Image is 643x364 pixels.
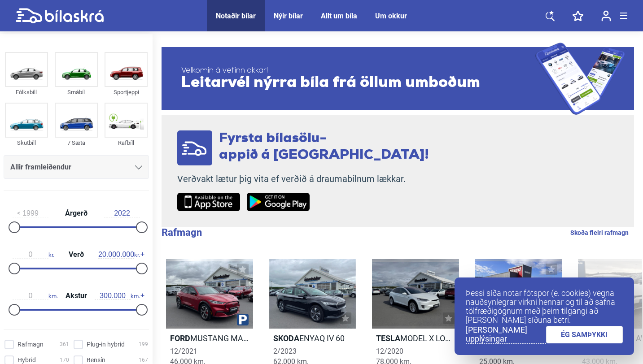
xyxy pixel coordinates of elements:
[570,227,629,238] a: Skoða fleiri rafmagn
[55,138,98,148] div: 7 Sæta
[10,161,71,173] span: Allir framleiðendur
[162,227,202,238] b: Rafmagn
[105,138,148,148] div: Rafbíll
[55,87,98,97] div: Smábíl
[372,333,459,343] h2: MODEL X LONG RANGE
[13,292,58,300] span: km.
[269,333,356,343] h2: ENYAQ IV 60
[105,87,148,97] div: Sportjeppi
[219,132,429,162] span: Fyrsta bílasölu- appið á [GEOGRAPHIC_DATA]!
[5,87,48,97] div: Fólksbíll
[274,12,303,20] a: Nýir bílar
[5,138,48,148] div: Skutbíll
[139,340,148,349] span: 199
[63,292,89,299] span: Akstur
[181,66,535,75] span: Velkomin á vefinn okkar!
[17,340,44,349] span: Rafmagn
[601,10,611,22] img: user-login.svg
[546,326,623,343] a: ÉG SAMÞYKKI
[95,292,140,300] span: km.
[466,325,546,344] a: [PERSON_NAME] upplýsingar
[181,75,535,91] span: Leitarvél nýrra bíla frá öllum umboðum
[63,210,90,217] span: Árgerð
[98,251,140,259] span: kr.
[466,289,623,325] p: Þessi síða notar fótspor (e. cookies) vegna nauðsynlegrar virkni hennar og til að safna tölfræðig...
[166,333,253,343] h2: MUSTANG MACH-E PREMIUM LR
[177,173,429,185] p: Verðvakt lætur þig vita ef verðið á draumabílnum lækkar.
[60,340,69,349] span: 361
[87,340,125,349] span: Plug-in hybrid
[375,12,407,20] a: Um okkur
[162,43,634,115] a: Velkomin á vefinn okkar!Leitarvél nýrra bíla frá öllum umboðum
[273,334,299,343] b: Skoda
[13,251,54,259] span: kr.
[170,334,190,343] b: Ford
[216,12,256,20] a: Notaðir bílar
[66,251,86,258] span: Verð
[321,12,357,20] a: Allt um bíla
[376,334,400,343] b: Tesla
